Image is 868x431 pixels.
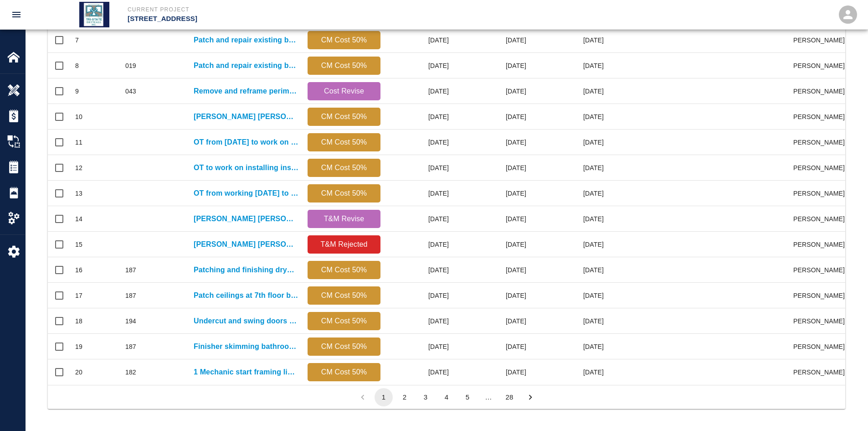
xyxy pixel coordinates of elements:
[531,130,608,155] div: [DATE]
[794,308,849,334] div: [PERSON_NAME]
[311,213,377,224] p: T&M Revise
[453,78,531,104] div: [DATE]
[453,181,531,206] div: [DATE]
[437,388,456,406] button: Go to page 4
[453,104,531,130] div: [DATE]
[75,163,82,172] div: 12
[385,334,453,359] div: [DATE]
[531,27,608,53] div: [DATE]
[194,111,298,122] a: [PERSON_NAME] [PERSON_NAME] requested Tri-State Drywall to work [DATE] on...
[794,334,849,359] div: [PERSON_NAME]
[194,213,298,224] a: [PERSON_NAME] [PERSON_NAME] requested Tri-State Drywall work overtime [DATE][DATE]....
[531,206,608,232] div: [DATE]
[125,265,136,275] div: 187
[453,232,531,257] div: [DATE]
[531,257,608,283] div: [DATE]
[385,257,453,283] div: [DATE]
[794,104,849,130] div: [PERSON_NAME]
[194,137,298,148] p: OT from [DATE] to work on exterior framing 1st...
[75,112,82,121] div: 10
[453,283,531,308] div: [DATE]
[75,36,79,45] div: 7
[311,290,377,301] p: CM Cost 50%
[194,367,298,378] a: 1 Mechanic start framing linear diffusers and access panels in...
[794,359,849,385] div: [PERSON_NAME]
[822,387,868,431] iframe: Chat Widget
[194,188,298,199] p: OT from working [DATE] to keep hanging 7th and...
[794,155,849,181] div: [PERSON_NAME]
[531,334,608,359] div: [DATE]
[385,155,453,181] div: [DATE]
[531,232,608,257] div: [DATE]
[453,334,531,359] div: [DATE]
[125,291,136,300] div: 187
[385,78,453,104] div: [DATE]
[311,137,377,148] p: CM Cost 50%
[5,4,27,26] button: open drawer
[531,359,608,385] div: [DATE]
[194,290,298,301] a: Patch ceilings at 7th floor bathrooms due to plenum boxes...
[311,316,377,327] p: CM Cost 50%
[194,265,298,275] a: Patching and finishing drywall at diffusers 6th floor Men's and...
[794,130,849,155] div: [PERSON_NAME]
[453,308,531,334] div: [DATE]
[311,162,377,173] p: CM Cost 50%
[194,60,298,71] a: Patch and repair existing base building shaft walls on 4th...
[128,5,483,14] p: Current Project
[311,60,377,71] p: CM Cost 50%
[385,359,453,385] div: [DATE]
[500,388,519,406] button: Go to page 28
[375,388,393,406] button: page 1
[194,316,298,327] a: Undercut and swing doors for bathrooms
[531,104,608,130] div: [DATE]
[531,283,608,308] div: [DATE]
[125,342,136,351] div: 187
[194,162,298,173] a: OT to work on installing insulation at switch room
[453,359,531,385] div: [DATE]
[128,14,483,24] p: [STREET_ADDRESS]
[385,232,453,257] div: [DATE]
[453,27,531,53] div: [DATE]
[531,308,608,334] div: [DATE]
[194,341,298,352] a: Finisher skimming bathroom ceiling patches, light, and access panels on...
[75,61,79,70] div: 8
[395,388,414,406] button: Go to page 2
[521,388,539,406] button: Go to next page
[352,388,541,406] nav: pagination navigation
[453,257,531,283] div: [DATE]
[385,206,453,232] div: [DATE]
[125,87,136,96] div: 043
[194,86,298,97] a: Remove and reframe perimeter chase wall on all of 8th...
[385,27,453,53] div: [DATE]
[794,53,849,78] div: [PERSON_NAME]
[385,283,453,308] div: [DATE]
[125,368,136,377] div: 182
[75,317,82,326] div: 18
[75,214,82,223] div: 14
[453,206,531,232] div: [DATE]
[311,265,377,275] p: CM Cost 50%
[479,392,498,402] div: …
[311,111,377,122] p: CM Cost 50%
[75,138,82,147] div: 11
[194,239,298,250] a: [PERSON_NAME] [PERSON_NAME] requested Tri-State Drywall to work overtime [DATE]...
[531,53,608,78] div: [DATE]
[531,181,608,206] div: [DATE]
[416,388,435,406] button: Go to page 3
[794,232,849,257] div: [PERSON_NAME]
[794,283,849,308] div: [PERSON_NAME]
[75,240,82,249] div: 15
[458,388,477,406] button: Go to page 5
[385,130,453,155] div: [DATE]
[75,189,82,198] div: 13
[794,78,849,104] div: [PERSON_NAME]
[311,86,377,97] p: Cost Revise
